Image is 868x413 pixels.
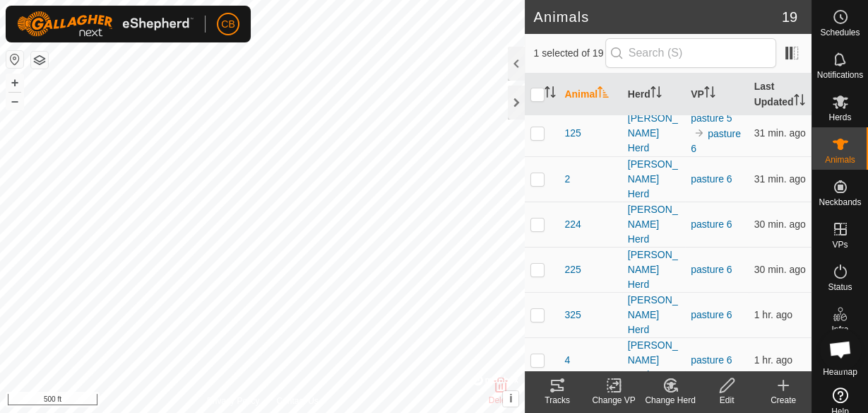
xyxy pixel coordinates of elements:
[754,219,806,230] span: Aug 29, 2025, 5:01 PM
[533,46,605,61] span: 1 selected of 19
[17,11,194,37] img: Gallagher Logo
[754,127,806,139] span: Aug 29, 2025, 5:00 PM
[503,391,518,407] button: i
[628,202,679,247] div: [PERSON_NAME] Herd
[564,217,581,232] span: 224
[6,93,23,110] button: –
[564,262,581,277] span: 225
[564,172,570,187] span: 2
[564,353,570,368] span: 4
[694,127,705,139] img: to
[828,113,851,122] span: Herds
[564,308,581,322] span: 325
[754,309,793,320] span: Aug 29, 2025, 4:02 PM
[819,328,862,371] a: Open chat
[817,71,863,79] span: Notifications
[749,74,811,116] th: Last Updated
[691,173,732,185] a: pasture 6
[207,395,260,407] a: Privacy Policy
[832,240,848,249] span: VPs
[622,74,685,116] th: Herd
[533,8,781,25] h2: Animals
[825,156,855,164] span: Animals
[691,112,732,124] a: pasture 5
[276,395,318,407] a: Contact Us
[691,354,732,366] a: pasture 6
[691,219,732,230] a: pasture 6
[31,52,48,69] button: Map Layers
[509,392,512,405] span: i
[754,264,806,275] span: Aug 29, 2025, 5:01 PM
[6,74,23,91] button: +
[754,354,793,366] span: Aug 29, 2025, 4:30 PM
[755,394,811,407] div: Create
[585,394,642,407] div: Change VP
[598,88,609,100] p-sorticon: Activate to sort
[605,38,776,68] input: Search (S)
[221,17,234,32] span: CB
[628,338,679,383] div: [PERSON_NAME] Herd
[691,309,732,320] a: pasture 6
[794,96,805,107] p-sorticon: Activate to sort
[545,88,556,100] p-sorticon: Activate to sort
[698,394,755,407] div: Edit
[650,88,662,100] p-sorticon: Activate to sort
[691,264,732,275] a: pasture 6
[782,6,797,28] span: 19
[529,394,585,407] div: Tracks
[831,325,848,334] span: Infra
[628,293,679,337] div: [PERSON_NAME] Herd
[564,126,581,141] span: 125
[642,394,698,407] div: Change Herd
[820,28,860,37] span: Schedules
[819,198,861,206] span: Neckbands
[628,157,679,202] div: [PERSON_NAME] Herd
[628,248,679,292] div: [PERSON_NAME] Herd
[628,111,679,156] div: [PERSON_NAME] Herd
[559,74,622,116] th: Animal
[828,283,852,291] span: Status
[691,128,741,154] a: pasture 6
[6,51,23,68] button: Reset Map
[704,88,715,100] p-sorticon: Activate to sort
[754,173,806,185] span: Aug 29, 2025, 5:00 PM
[823,368,857,376] span: Heatmap
[685,74,748,116] th: VP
